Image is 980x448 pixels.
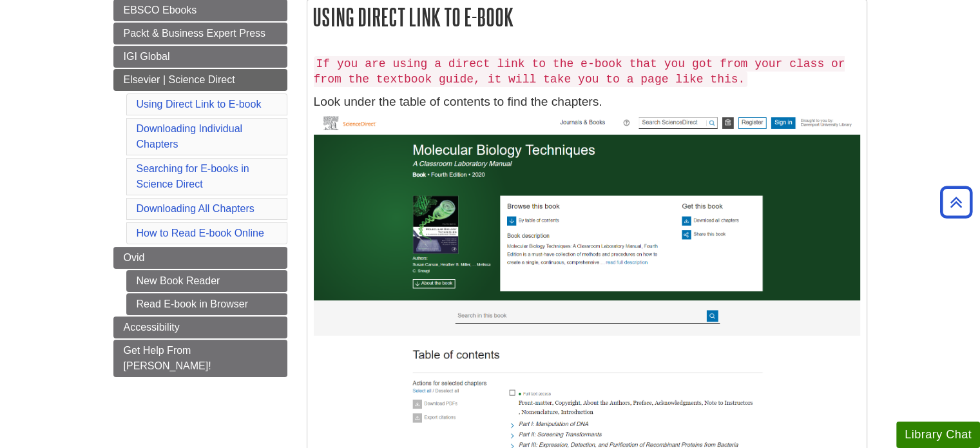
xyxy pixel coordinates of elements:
[124,252,145,263] span: Ovid
[137,123,243,150] a: Downloading Individual Chapters
[124,5,197,15] span: EBSCO Ebooks
[896,422,980,448] button: Library Chat
[936,193,977,211] a: Back to Top
[124,51,170,62] span: IGI Global
[124,74,235,85] span: Elsevier | Science Direct
[124,28,266,39] span: Packt & Business Expert Press
[113,69,287,91] a: Elsevier | Science Direct
[113,46,287,68] a: IGI Global
[137,163,249,190] a: Searching for E-books in Science Direct
[137,99,262,110] a: Using Direct Link to E-book
[124,322,180,333] span: Accessibility
[113,247,287,269] a: Ovid
[314,56,845,87] code: If you are using a direct link to the e-book that you got from your class or from the textbook gu...
[124,345,211,371] span: Get Help From [PERSON_NAME]!
[137,228,264,239] a: How to Read E-book Online
[137,203,255,214] a: Downloading All Chapters
[113,340,287,377] a: Get Help From [PERSON_NAME]!
[113,317,287,338] a: Accessibility
[113,23,287,44] a: Packt & Business Expert Press
[126,270,287,292] a: New Book Reader
[126,293,287,315] a: Read E-book in Browser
